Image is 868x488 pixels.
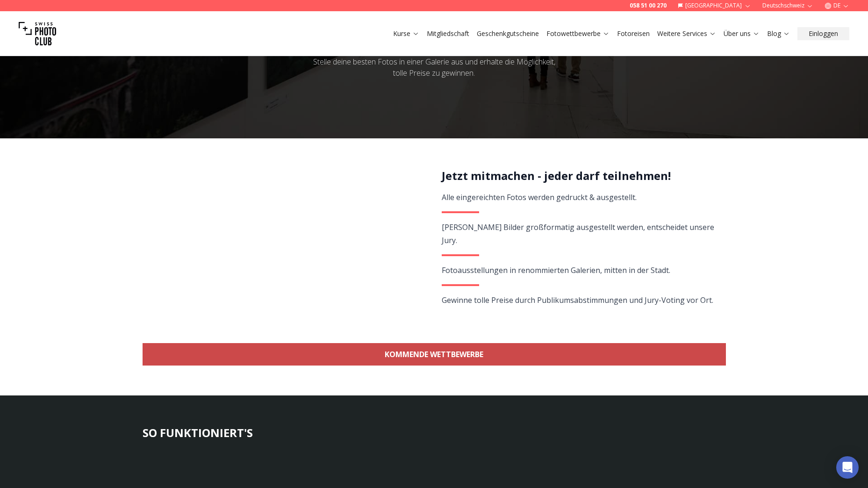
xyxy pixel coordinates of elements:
a: Fotoreisen [617,29,650,38]
div: Open Intercom Messenger [836,456,859,479]
img: Swiss photo club [19,15,56,52]
a: Kurse [393,29,419,38]
button: Blog [763,27,794,40]
button: Über uns [720,27,763,40]
a: Geschenkgutscheine [477,29,539,38]
a: Fotowettbewerbe [546,29,610,38]
button: Mitgliedschaft [423,27,473,40]
span: Alle eingereichten Fotos werden gedruckt & ausgestellt. [442,192,637,202]
button: Geschenkgutscheine [473,27,543,40]
a: Über uns [724,29,760,38]
button: Fotoreisen [613,27,653,40]
a: Mitgliedschaft [427,29,469,38]
div: Stelle deine besten Fotos in einer Galerie aus und erhalte die Möglichkeit, tolle Preise zu gewin... [307,56,561,79]
a: 058 51 00 270 [630,2,667,9]
h2: Jetzt mitmachen - jeder darf teilnehmen! [442,168,715,183]
button: Einloggen [797,27,849,40]
a: Weitere Services [657,29,716,38]
a: Blog [767,29,790,38]
span: [PERSON_NAME] Bilder großformatig ausgestellt werden, entscheidet unsere Jury. [442,222,714,245]
h3: SO FUNKTIONIERT'S [143,425,726,440]
button: Fotowettbewerbe [543,27,613,40]
button: Weitere Services [653,27,720,40]
a: KOMMENDE WETTBEWERBE [143,343,726,366]
span: Fotoausstellungen in renommierten Galerien, mitten in der Stadt. [442,265,670,275]
button: Kurse [389,27,423,40]
span: Gewinne tolle Preise durch Publikumsabstimmungen und Jury-Voting vor Ort. [442,295,713,305]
